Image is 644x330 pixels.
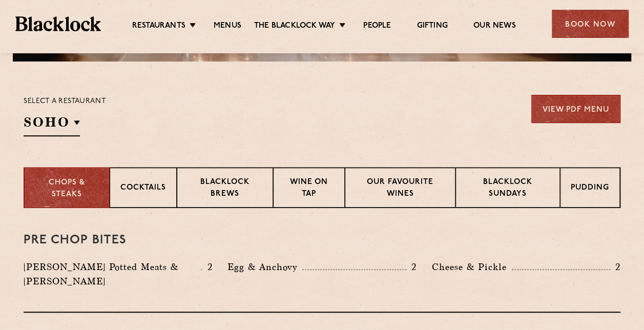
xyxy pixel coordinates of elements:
[363,21,391,32] a: People
[24,95,106,108] p: Select a restaurant
[552,10,629,38] div: Book Now
[227,260,302,274] p: Egg & Anchovy
[466,177,549,201] p: Blacklock Sundays
[132,21,185,32] a: Restaurants
[15,16,101,31] img: BL_Textured_Logo-footer-cropped.svg
[284,177,334,201] p: Wine on Tap
[35,177,99,200] p: Chops & Steaks
[254,21,335,32] a: The Blacklock Way
[531,95,620,123] a: View PDF Menu
[24,113,80,136] h2: SOHO
[610,260,620,274] p: 2
[406,260,417,274] p: 2
[202,260,212,274] p: 2
[188,177,262,201] p: Blacklock Brews
[417,21,447,32] a: Gifting
[24,234,620,247] h3: Pre Chop Bites
[432,260,512,274] p: Cheese & Pickle
[473,21,516,32] a: Our News
[214,21,241,32] a: Menus
[120,182,166,195] p: Cocktails
[24,260,201,288] p: [PERSON_NAME] Potted Meats & [PERSON_NAME]
[356,177,444,201] p: Our favourite wines
[571,182,609,195] p: Pudding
